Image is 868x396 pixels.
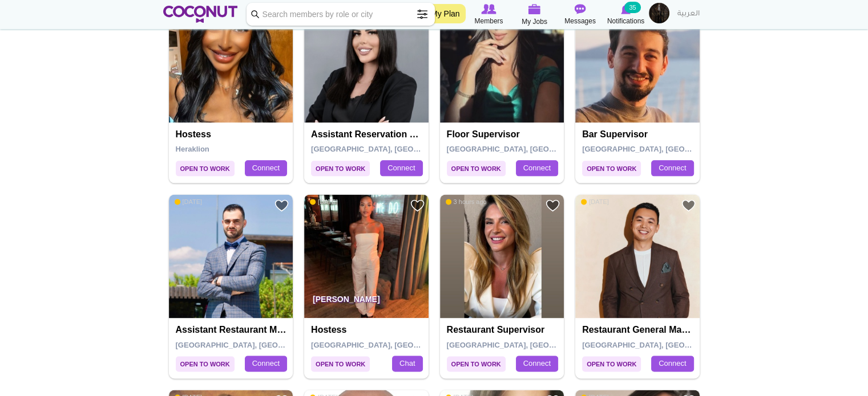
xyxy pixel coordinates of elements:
span: [GEOGRAPHIC_DATA], [GEOGRAPHIC_DATA] [447,145,609,153]
span: [GEOGRAPHIC_DATA], [GEOGRAPHIC_DATA] [582,341,745,349]
span: [GEOGRAPHIC_DATA], [GEOGRAPHIC_DATA] [447,341,609,349]
a: Connect [245,160,287,176]
span: [DATE] [175,198,203,206]
a: My Plan [425,4,466,23]
span: [GEOGRAPHIC_DATA], [GEOGRAPHIC_DATA] [176,341,338,349]
a: Chat [392,356,422,371]
span: Notifications [607,15,644,27]
a: Connect [245,356,287,371]
a: Add to Favourites [410,198,425,213]
span: Open to Work [176,356,235,371]
span: 3 hours ago [446,198,487,206]
h4: Restaurant General Manager (Pre-Opening) [582,325,696,335]
a: Connect [516,160,558,176]
span: Messages [564,15,596,27]
a: My Jobs My Jobs [512,3,558,27]
span: [DATE] [581,198,609,206]
a: Add to Favourites [681,198,696,213]
span: My Jobs [522,16,547,27]
img: Browse Members [481,4,496,14]
span: [GEOGRAPHIC_DATA], [GEOGRAPHIC_DATA] [311,145,474,153]
span: Open to Work [311,161,370,176]
span: Open to Work [447,356,506,371]
img: My Jobs [528,4,541,14]
h4: Assistant Restaurant Manager [176,325,289,335]
a: Add to Favourites [274,198,289,213]
span: [GEOGRAPHIC_DATA], [GEOGRAPHIC_DATA] [582,145,745,153]
span: [GEOGRAPHIC_DATA], [GEOGRAPHIC_DATA] [311,341,474,349]
span: [DATE] [310,198,338,206]
h4: Assistant Reservation Manager [311,129,425,140]
a: Notifications Notifications 35 [603,3,649,27]
h4: Restaurant supervisor [447,325,560,335]
input: Search members by role or city [247,3,435,26]
a: Add to Favourites [546,198,560,213]
h4: Floor Supervisor [447,129,560,140]
a: Connect [516,356,558,371]
span: Open to Work [582,356,641,371]
a: Browse Members Members [466,3,512,27]
span: Heraklion [176,145,209,153]
a: Connect [651,356,693,371]
img: Messages [575,4,586,14]
h4: Hostess [311,325,425,335]
span: Open to Work [176,161,235,176]
a: Messages Messages [558,3,603,27]
p: [PERSON_NAME] [304,286,429,318]
span: Members [474,15,503,27]
a: Connect [380,160,422,176]
a: Connect [651,160,693,176]
span: Open to Work [311,356,370,371]
span: Open to Work [582,161,641,176]
span: Open to Work [447,161,506,176]
a: العربية [672,3,705,26]
h4: Hostess [176,129,289,140]
small: 35 [624,2,640,13]
img: Notifications [621,4,631,14]
h4: Bar Supervisor [582,129,696,140]
img: Home [163,6,238,23]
